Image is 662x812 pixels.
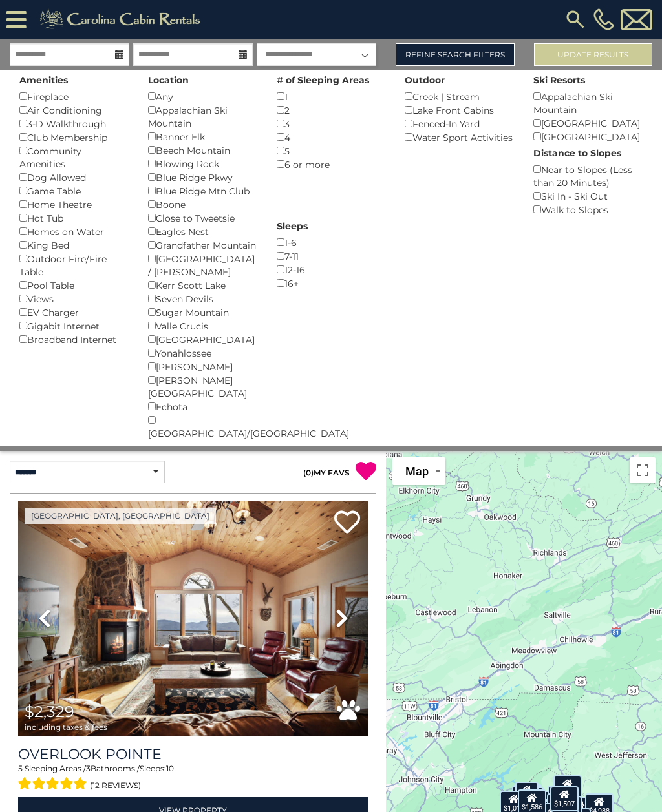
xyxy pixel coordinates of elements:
[533,189,643,203] div: Ski In - Ski Out
[405,103,514,117] div: Lake Front Cabins
[277,276,386,290] div: 16+
[277,236,386,249] div: 1-6
[277,263,386,276] div: 12-16
[19,278,129,292] div: Pool Table
[277,144,386,158] div: 5
[148,360,257,373] div: [PERSON_NAME]
[148,306,257,319] div: Sugar Mountain
[630,457,656,483] button: Toggle fullscreen view
[90,777,141,794] span: (12 reviews)
[392,457,445,485] button: Change map style
[19,198,129,211] div: Home Theatre
[533,116,643,130] div: [GEOGRAPHIC_DATA]
[148,74,189,87] label: Location
[550,786,579,812] div: $1,507
[148,400,257,413] div: Echota
[19,292,129,306] div: Views
[277,249,386,263] div: 7-11
[33,6,211,32] img: Khaki-logo.png
[19,144,129,171] div: Community Amenities
[148,319,257,333] div: Valle Crucis
[515,782,539,807] div: $847
[19,90,129,103] div: Fireplace
[564,8,587,31] img: search-regular.svg
[25,723,107,731] span: including taxes & fees
[148,103,257,130] div: Appalachian Ski Mountain
[533,147,621,160] label: Distance to Slopes
[19,225,129,238] div: Homes on Water
[148,373,257,400] div: [PERSON_NAME][GEOGRAPHIC_DATA]
[396,43,514,66] a: Refine Search Filters
[533,74,585,87] label: Ski Resorts
[19,319,129,333] div: Gigabit Internet
[405,117,514,130] div: Fenced-In Yard
[590,8,617,30] a: [PHONE_NUMBER]
[334,509,360,537] a: Add to favorites
[405,90,514,103] div: Creek | Stream
[148,292,257,306] div: Seven Devils
[533,163,643,189] div: Near to Slopes (Less than 20 Minutes)
[303,468,350,477] a: (0)MY FAVS
[277,103,386,117] div: 2
[148,346,257,360] div: Yonahlossee
[19,117,129,130] div: 3-D Walkthrough
[553,775,581,801] div: $2,095
[18,745,368,763] a: Overlook Pointe
[277,90,386,103] div: 1
[534,43,652,66] button: Update Results
[19,103,129,117] div: Air Conditioning
[25,508,216,524] a: [GEOGRAPHIC_DATA], [GEOGRAPHIC_DATA]
[533,130,643,143] div: [GEOGRAPHIC_DATA]
[19,333,129,346] div: Broadband Internet
[19,238,129,252] div: King Bed
[166,764,174,773] span: 10
[19,171,129,184] div: Dog Allowed
[306,468,311,477] span: 0
[148,130,257,143] div: Banner Elk
[148,211,257,225] div: Close to Tweetsie
[148,413,257,440] div: [GEOGRAPHIC_DATA]/[GEOGRAPHIC_DATA]
[148,278,257,292] div: Kerr Scott Lake
[19,130,129,144] div: Club Membership
[405,74,445,87] label: Outdoor
[148,198,257,211] div: Boone
[148,90,257,103] div: Any
[19,211,129,225] div: Hot Tub
[277,117,386,130] div: 3
[86,764,91,773] span: 3
[25,702,74,721] span: $2,329
[148,143,257,157] div: Beech Mountain
[148,157,257,171] div: Blowing Rock
[148,333,257,346] div: [GEOGRAPHIC_DATA]
[533,203,643,216] div: Walk to Slopes
[18,764,23,773] span: 5
[148,184,257,198] div: Blue Ridge Mtn Club
[277,74,369,87] label: # of Sleeping Areas
[277,220,308,233] label: Sleeps
[533,90,643,116] div: Appalachian Ski Mountain
[19,184,129,198] div: Game Table
[148,225,257,238] div: Eagles Nest
[148,252,257,278] div: [GEOGRAPHIC_DATA] / [PERSON_NAME]
[19,306,129,319] div: EV Charger
[148,238,257,252] div: Grandfather Mountain
[303,468,314,477] span: ( )
[277,130,386,144] div: 4
[19,74,68,87] label: Amenities
[18,763,368,794] div: Sleeping Areas / Bathrooms / Sleeps:
[405,464,429,478] span: Map
[277,158,386,171] div: 6 or more
[19,252,129,278] div: Outdoor Fire/Fire Table
[148,171,257,184] div: Blue Ridge Pkwy
[18,501,368,736] img: thumbnail_163477009.jpeg
[405,130,514,144] div: Water Sport Activities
